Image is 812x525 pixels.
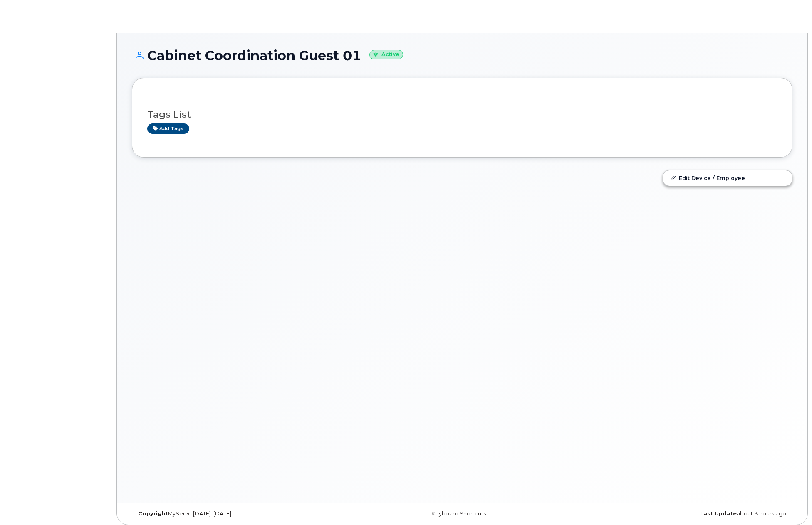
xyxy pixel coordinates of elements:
a: Keyboard Shortcuts [431,510,486,517]
a: Add tags [147,123,189,134]
div: about 3 hours ago [572,510,792,517]
h1: Cabinet Coordination Guest 01 [132,48,792,63]
strong: Last Update [700,510,737,517]
h3: Tags List [147,109,777,120]
strong: Copyright [138,510,168,517]
div: MyServe [DATE]–[DATE] [132,510,352,517]
a: Edit Device / Employee [663,170,792,185]
small: Active [369,50,403,59]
